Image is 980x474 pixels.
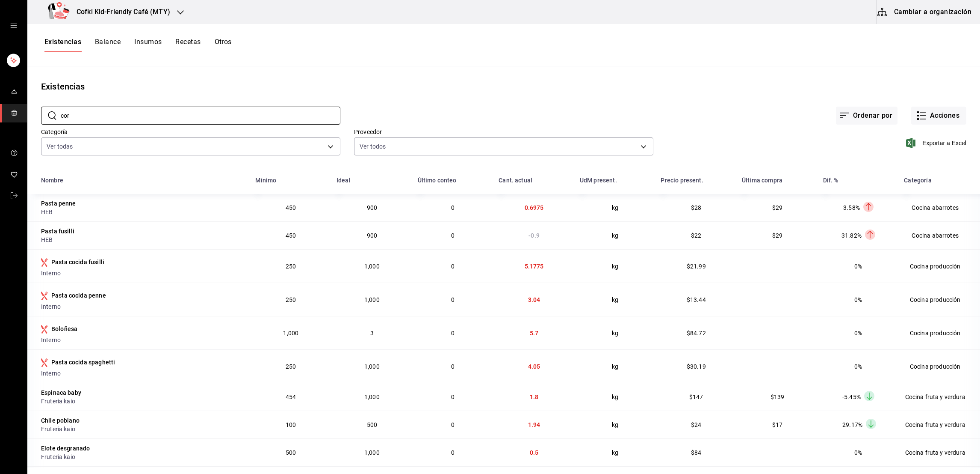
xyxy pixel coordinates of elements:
[742,177,782,184] div: Última compra
[854,330,862,337] span: 0%
[364,263,380,270] span: 1,000
[41,199,76,208] div: Pasta penne
[337,177,351,184] div: Ideal
[525,263,544,270] span: 5.1775
[286,449,296,456] span: 500
[41,425,245,433] div: Fruteria kaio
[286,421,296,428] span: 100
[451,204,455,211] span: 0
[360,142,386,151] span: Ver todos
[689,394,703,400] span: $147
[41,258,48,267] svg: Insumo producido
[51,258,104,266] div: Pasta cocida fusilli
[451,263,455,270] span: 0
[451,449,455,456] span: 0
[354,129,653,135] label: Proveedor
[911,107,966,125] button: Acciones
[70,7,170,17] h3: Cofki Kid-Friendly Café (MTY)
[528,296,540,303] span: 3.04
[51,325,77,333] div: Boloñesa
[47,142,73,151] span: Ver todas
[286,232,296,239] span: 450
[691,449,701,456] span: $84
[854,263,862,270] span: 0%
[10,22,17,29] button: open drawer
[823,177,838,184] div: Dif. %
[364,296,380,303] span: 1,000
[44,38,81,52] button: Existencias
[41,269,245,277] div: Interno
[575,316,656,349] td: kg
[367,421,377,428] span: 500
[575,383,656,411] td: kg
[370,330,374,337] span: 3
[286,363,296,370] span: 250
[51,358,115,367] div: Pasta cocida spaghetti
[854,296,862,303] span: 0%
[61,107,340,124] input: Buscar nombre de insumo
[364,363,380,370] span: 1,000
[899,283,980,316] td: Cocina producción
[364,449,380,456] span: 1,000
[283,330,298,337] span: 1,000
[899,316,980,349] td: Cocina producción
[904,177,931,184] div: Categoría
[41,292,48,300] svg: Insumo producido
[899,249,980,283] td: Cocina producción
[530,394,538,400] span: 1.8
[899,411,980,438] td: Cocina fruta y verdura
[575,411,656,438] td: kg
[451,330,455,337] span: 0
[41,227,74,236] div: Pasta fusilli
[367,232,377,239] span: 900
[575,249,656,283] td: kg
[899,194,980,221] td: Cocina abarrotes
[41,358,48,367] svg: Insumo producido
[134,38,162,52] button: Insumos
[854,363,862,370] span: 0%
[691,421,701,428] span: $24
[44,38,232,52] div: navigation tabs
[255,177,276,184] div: Mínimo
[215,38,232,52] button: Otros
[528,363,540,370] span: 4.05
[451,363,455,370] span: 0
[175,38,201,52] button: Recetas
[286,263,296,270] span: 250
[899,349,980,383] td: Cocina producción
[575,221,656,249] td: kg
[41,416,80,425] div: Chile poblano
[286,394,296,400] span: 454
[575,194,656,221] td: kg
[528,232,540,239] span: -0.9
[286,204,296,211] span: 450
[41,453,245,461] div: Fruteria kaio
[41,208,245,216] div: HEB
[841,421,862,428] span: -29.17%
[41,177,63,184] div: Nombre
[691,204,701,211] span: $28
[575,438,656,466] td: kg
[772,421,782,428] span: $17
[842,394,861,400] span: -5.45%
[418,177,457,184] div: Último conteo
[51,291,106,300] div: Pasta cocida penne
[836,107,897,125] button: Ordenar por
[41,325,48,334] svg: Insumo producido
[691,232,701,239] span: $22
[770,394,785,400] span: $139
[286,296,296,303] span: 250
[841,232,862,239] span: 31.82%
[451,296,455,303] span: 0
[899,221,980,249] td: Cocina abarrotes
[41,129,340,135] label: Categoría
[687,263,706,270] span: $21.99
[41,388,81,397] div: Espinaca baby
[854,449,862,456] span: 0%
[525,204,544,211] span: 0.6975
[367,204,377,211] span: 900
[451,232,455,239] span: 0
[41,369,245,378] div: Interno
[908,138,966,148] button: Exportar a Excel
